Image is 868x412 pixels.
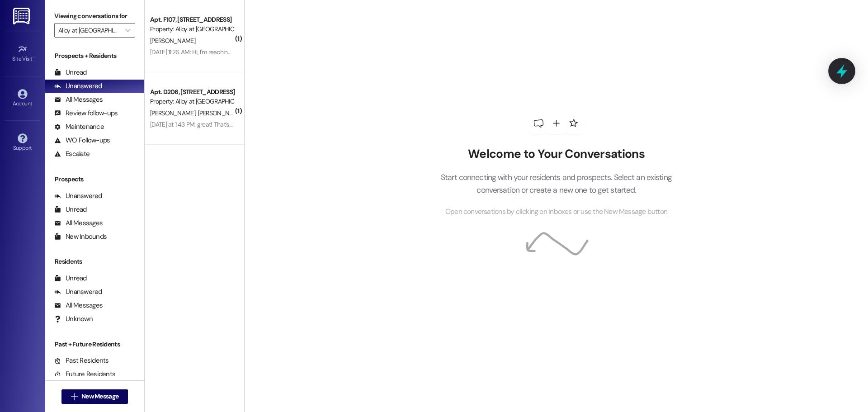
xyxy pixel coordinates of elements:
div: Unanswered [54,191,102,201]
div: Property: Alloy at [GEOGRAPHIC_DATA] [150,24,234,34]
div: Future Residents [54,369,115,379]
div: Apt. F107, [STREET_ADDRESS] [150,15,234,24]
div: Unread [54,68,87,77]
div: Unknown [54,314,93,324]
span: • [33,54,34,61]
div: All Messages [54,301,103,310]
div: Residents [45,257,144,266]
span: [PERSON_NAME] [150,109,198,117]
img: ResiDesk Logo [13,8,32,24]
div: [DATE] 11:26 AM: Hi, I'm reaching out about a maintenance ticket I submitted. Our dishwasher is b... [150,48,560,56]
a: Account [5,86,41,111]
i:  [71,393,78,400]
div: Unanswered [54,287,102,297]
div: Unread [54,274,87,283]
div: Unread [54,205,87,214]
div: Apt. D206, [STREET_ADDRESS] [150,87,234,97]
div: Prospects + Residents [45,51,144,61]
input: All communities [58,23,121,38]
span: [PERSON_NAME] [198,109,245,117]
div: All Messages [54,218,103,228]
div: All Messages [54,95,103,104]
a: Site Visit • [5,42,41,66]
div: Escalate [54,149,90,159]
div: Maintenance [54,122,104,132]
div: WO Follow-ups [54,136,110,145]
button: New Message [61,389,128,404]
div: [DATE] at 1:43 PM: great! That's what we like to hear. Thank You so much! [150,120,337,128]
span: New Message [81,392,118,401]
div: New Inbounds [54,232,107,242]
div: Review follow-ups [54,109,118,118]
span: Open conversations by clicking on inboxes or use the New Message button [445,206,667,218]
div: Property: Alloy at [GEOGRAPHIC_DATA] [150,97,234,106]
div: Past + Future Residents [45,340,144,349]
i:  [125,27,130,34]
a: Support [5,131,41,155]
div: Past Residents [54,356,109,365]
p: Start connecting with your residents and prospects. Select an existing conversation or create a n... [427,171,685,197]
div: Prospects [45,175,144,184]
span: [PERSON_NAME] [150,37,195,45]
div: Unanswered [54,81,102,91]
h2: Welcome to Your Conversations [427,147,685,161]
label: Viewing conversations for [54,9,135,23]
